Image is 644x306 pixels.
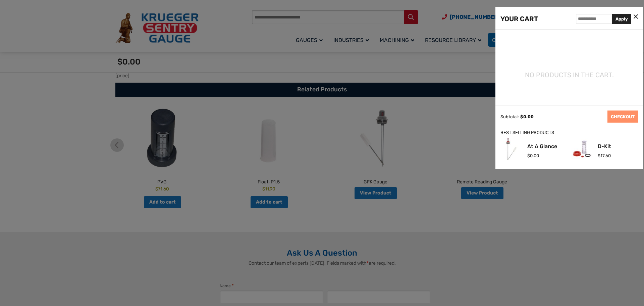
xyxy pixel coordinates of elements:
img: D-Kit [571,138,593,160]
span: 17.60 [598,153,611,158]
span: 0.00 [527,153,539,158]
div: BEST SELLING PRODUCTS [500,129,638,136]
a: D-Kit [598,144,611,149]
span: 0.00 [520,114,534,119]
a: CHECKOUT [607,111,638,123]
button: Apply [612,14,631,24]
div: Subtotal: [500,114,519,119]
a: At A Glance [527,144,557,149]
img: At A Glance [500,138,522,160]
span: $ [527,153,530,158]
div: YOUR CART [500,13,538,24]
span: $ [598,153,600,158]
span: $ [520,114,523,119]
